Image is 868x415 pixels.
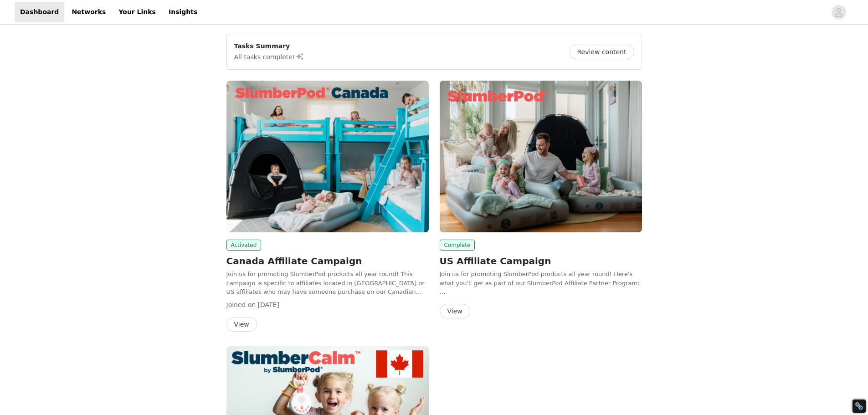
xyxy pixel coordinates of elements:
a: Your Links [113,2,161,22]
h2: Canada Affiliate Campaign [226,254,429,268]
button: Review content [569,45,634,59]
p: Join us for promoting SlumberPod products all year round! Here's what you'll get as part of our S... [440,270,642,287]
img: SlumberPod [440,81,642,232]
button: View [226,317,257,332]
p: Tasks Summary [234,41,304,51]
a: View [440,308,470,315]
p: Join us for promoting SlumberPod products all year round! This campaign is specific to affiliates... [226,270,429,297]
div: Restore Info Box &#10;&#10;NoFollow Info:&#10; META-Robots NoFollow: &#09;false&#10; META-Robots ... [855,402,863,410]
p: All tasks complete! [234,51,304,62]
span: [DATE] [258,301,279,308]
span: Joined on [226,301,256,308]
a: Networks [66,2,111,22]
h2: US Affiliate Campaign [440,254,642,268]
button: View [440,304,470,318]
img: SlumberPod Canada [226,81,429,232]
a: Insights [163,2,203,22]
span: Activated [226,240,262,251]
a: View [226,321,257,328]
div: avatar [834,5,843,20]
span: Complete [440,240,475,251]
a: Dashboard [15,2,64,22]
